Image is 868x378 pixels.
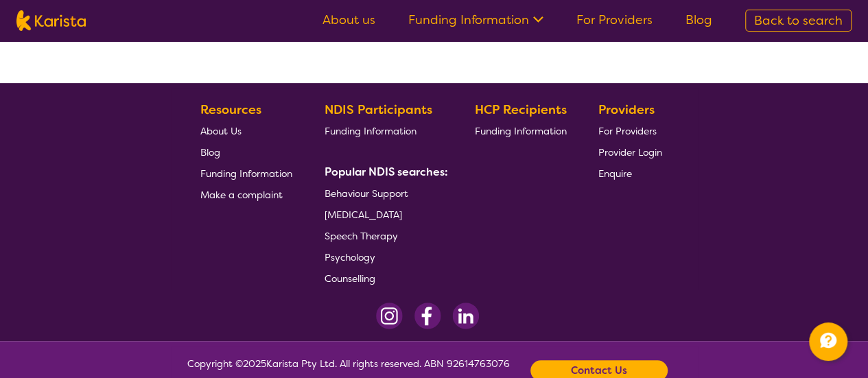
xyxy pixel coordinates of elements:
[325,225,443,246] a: Speech Therapy
[598,102,655,118] b: Providers
[452,303,479,329] img: LinkedIn
[325,165,448,179] b: Popular NDIS searches:
[325,230,398,242] span: Speech Therapy
[576,12,653,28] a: For Providers
[325,268,443,289] a: Counselling
[598,167,632,180] span: Enquire
[325,125,417,137] span: Funding Information
[598,146,662,158] span: Provider Login
[325,246,443,268] a: Psychology
[325,187,408,200] span: Behaviour Support
[325,272,375,285] span: Counselling
[745,10,852,32] a: Back to search
[322,12,375,28] a: About us
[200,184,292,205] a: Make a complaint
[598,141,662,163] a: Provider Login
[200,102,261,118] b: Resources
[325,182,443,204] a: Behaviour Support
[200,125,242,137] span: About Us
[598,120,662,141] a: For Providers
[474,120,566,141] a: Funding Information
[598,163,662,184] a: Enquire
[200,189,283,201] span: Make a complaint
[414,303,441,329] img: Facebook
[474,125,566,137] span: Funding Information
[325,120,443,141] a: Funding Information
[408,12,543,28] a: Funding Information
[200,120,292,141] a: About Us
[325,251,375,263] span: Psychology
[325,209,402,221] span: [MEDICAL_DATA]
[200,163,292,184] a: Funding Information
[200,146,220,158] span: Blog
[16,10,86,31] img: Karista logo
[200,167,292,180] span: Funding Information
[376,303,403,329] img: Instagram
[754,12,843,29] span: Back to search
[474,102,566,118] b: HCP Recipients
[325,204,443,225] a: [MEDICAL_DATA]
[325,102,432,118] b: NDIS Participants
[200,141,292,163] a: Blog
[809,322,847,361] button: Channel Menu
[598,125,657,137] span: For Providers
[685,12,712,28] a: Blog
